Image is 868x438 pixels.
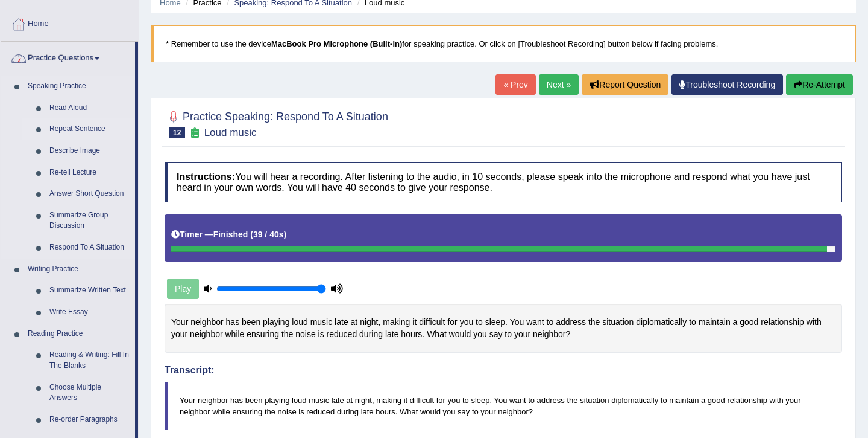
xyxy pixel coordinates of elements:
small: Loud music [204,127,257,138]
h2: Practice Speaking: Respond To A Situation [165,108,388,138]
a: Next » [539,74,579,95]
a: Home [1,7,138,37]
button: Re-Attempt [786,74,853,95]
b: ( [250,230,253,239]
h4: You will hear a recording. After listening to the audio, in 10 seconds, please speak into the mic... [165,162,842,202]
b: 39 / 40s [253,230,284,239]
b: MacBook Pro Microphone (Built-in) [271,39,402,48]
blockquote: * Remember to use the device for speaking practice. Or click on [Troubleshoot Recording] button b... [151,25,856,62]
a: Speaking Practice [22,76,135,97]
a: Re-tell Lecture [44,162,135,184]
span: 12 [169,127,185,138]
a: Answer Short Question [44,183,135,205]
a: Writing Practice [22,259,135,280]
b: ) [284,230,287,239]
a: Choose Multiple Answers [44,377,135,409]
a: Reading & Writing: Fill In The Blanks [44,344,135,376]
a: Summarize Written Text [44,280,135,301]
a: « Prev [495,74,535,95]
a: Respond To A Situation [44,237,135,259]
a: Read Aloud [44,97,135,119]
div: Your neighbor has been playing loud music late at night, making it difficult for you to sleep. Yo... [165,304,842,353]
a: Troubleshoot Recording [671,74,783,95]
b: Instructions: [177,172,235,182]
small: Exam occurring question [188,127,201,139]
h5: Timer — [171,230,286,239]
blockquote: Your neighbor has been playing loud music late at night, making it difficult for you to sleep. Yo... [165,382,842,430]
a: Practice Questions [1,42,135,72]
a: Write Essay [44,301,135,323]
a: Summarize Group Discussion [44,205,135,237]
a: Reading Practice [22,323,135,345]
a: Re-order Paragraphs [44,409,135,431]
a: Describe Image [44,140,135,162]
a: Repeat Sentence [44,118,135,140]
button: Report Question [582,74,668,95]
b: Finished [213,230,248,239]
